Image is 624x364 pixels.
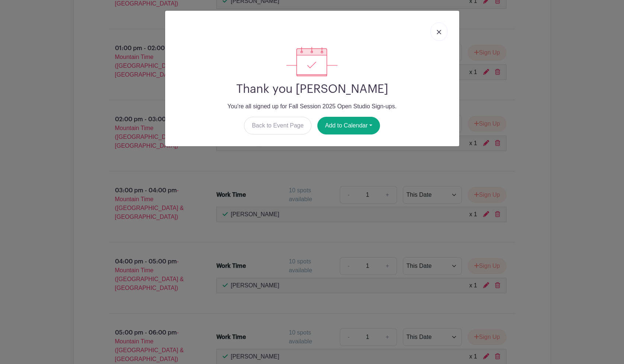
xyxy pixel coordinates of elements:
img: close_button-5f87c8562297e5c2d7936805f587ecaba9071eb48480494691a3f1689db116b3.svg [437,30,441,34]
button: Add to Calendar [317,117,380,134]
h2: Thank you [PERSON_NAME] [171,82,453,96]
p: You're all signed up for Fall Session 2025 Open Studio Sign-ups. [171,102,453,111]
a: Back to Event Page [244,117,311,134]
img: signup_complete-c468d5dda3e2740ee63a24cb0ba0d3ce5d8a4ecd24259e683200fb1569d990c8.svg [286,47,337,76]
